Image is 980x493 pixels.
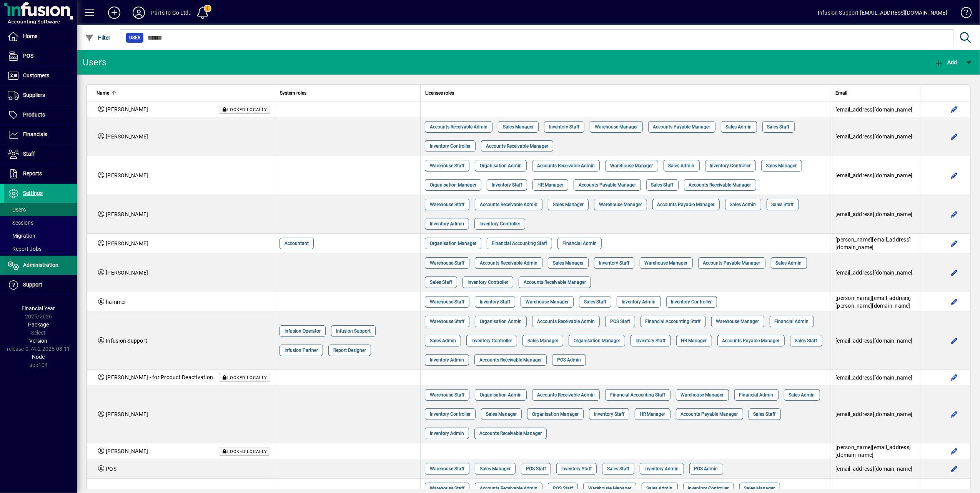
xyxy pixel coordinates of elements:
div: Name [97,89,270,97]
span: Staff [23,151,35,157]
span: Warehouse Manager [526,298,569,306]
span: Name [97,89,109,97]
button: Edit [948,130,960,143]
span: Settings [23,190,43,196]
span: Accounts Receivable Admin [480,201,537,208]
span: Node [32,354,45,360]
button: Edit [948,103,960,116]
button: Add [932,55,959,69]
span: Financial Accounting Staff [610,391,666,399]
span: POS Staff [553,485,573,492]
span: User [129,34,140,42]
span: Warehouse Manager [610,162,653,170]
span: Inventory Staff [480,298,510,306]
span: Sales Staff [651,181,674,189]
span: Sales Manager [503,123,534,131]
span: Accounts Receivable Admin [480,485,537,492]
span: Sales Admin [789,391,815,399]
span: Users [8,207,26,213]
span: [EMAIL_ADDRESS][DOMAIN_NAME] [836,411,913,417]
span: [PERSON_NAME] [106,240,148,246]
span: HR Manager [681,337,707,345]
span: Administration [23,262,58,268]
span: System roles [280,89,306,97]
span: Inventory Staff [561,465,592,473]
span: Infusion Partner [285,346,318,354]
span: Accountant [285,240,309,247]
span: Warehouse Manager [595,123,638,131]
span: Accounts Receivable Admin [537,162,595,170]
a: POS [4,47,77,66]
button: Edit [948,371,960,384]
span: Inventory Staff [549,123,579,131]
span: Accounts Receivable Admin [537,391,595,399]
span: Accounts Receivable Admin [480,259,537,267]
span: Inventory Staff [599,259,629,267]
span: Sales Staff [767,123,790,131]
button: Filter [83,31,113,45]
span: Accounts Receivable Manager [486,142,548,150]
span: Sales Manager [480,465,511,473]
span: Inventory Admin [430,220,464,228]
span: POS [106,466,116,472]
a: Financials [4,125,77,144]
span: Warehouse Manager [716,318,759,325]
span: POS Admin [557,356,581,364]
span: Inventory Staff [492,181,522,189]
span: Sales Admin [647,485,673,492]
span: [PERSON_NAME] [106,411,148,417]
span: [EMAIL_ADDRESS][DOMAIN_NAME] [836,375,913,381]
span: Package [28,321,49,328]
span: Accounts Receivable Manager [689,181,751,189]
span: Inventory Controller [430,410,471,418]
span: Organisation Manager [430,181,476,189]
span: Sales Manager [553,201,584,208]
span: [EMAIL_ADDRESS][DOMAIN_NAME] [836,107,913,113]
span: Sales Manager [486,410,517,418]
a: Report Jobs [4,242,77,255]
span: Financial Admin [562,240,597,247]
span: [PERSON_NAME] [106,211,148,217]
span: [PERSON_NAME] [106,106,148,112]
span: Sales Manager [553,259,584,267]
button: Profile [126,6,151,20]
span: Sales Staff [584,298,606,306]
span: Email [836,89,848,97]
span: Inventory Controller [468,278,508,286]
span: Inventory Staff [636,337,666,345]
span: Accounts Payable Manager [657,201,715,208]
span: [EMAIL_ADDRESS][DOMAIN_NAME] [836,133,913,140]
span: Accounts Payable Manager [681,410,738,418]
span: Accounts Receivable Manager [479,430,542,437]
a: Suppliers [4,86,77,105]
span: Organisation Admin [480,318,522,325]
span: Inventory Admin [430,356,464,364]
span: Sales Staff [607,465,629,473]
div: Parts to Go Ltd. [151,7,190,19]
span: [EMAIL_ADDRESS][DOMAIN_NAME] [836,338,913,344]
span: [EMAIL_ADDRESS][DOMAIN_NAME] [836,211,913,217]
span: Inventory Admin [430,430,464,437]
span: Warehouse Manager [681,391,724,399]
span: hammer [106,299,126,305]
span: Organisation Admin [480,391,522,399]
span: Accounts Payable Manager [653,123,710,131]
span: Warehouse Staff [430,298,464,306]
button: Edit [948,169,960,182]
span: [PERSON_NAME] [106,270,148,276]
button: Add [102,6,126,20]
span: Version [30,338,48,344]
span: Sales Staff [430,278,452,286]
span: Warehouse Staff [430,318,464,325]
span: [EMAIL_ADDRESS][DOMAIN_NAME] [836,172,913,178]
span: Suppliers [23,92,45,98]
span: Financial Admin [775,318,809,325]
a: Support [4,275,77,295]
span: Add [934,59,957,65]
span: Organisation Manager [532,410,579,418]
span: Products [23,112,45,118]
span: Sales Admin [430,337,456,345]
span: HR Manager [640,410,666,418]
span: [PERSON_NAME] [106,172,148,178]
span: Financial Accounting Staff [646,318,701,325]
